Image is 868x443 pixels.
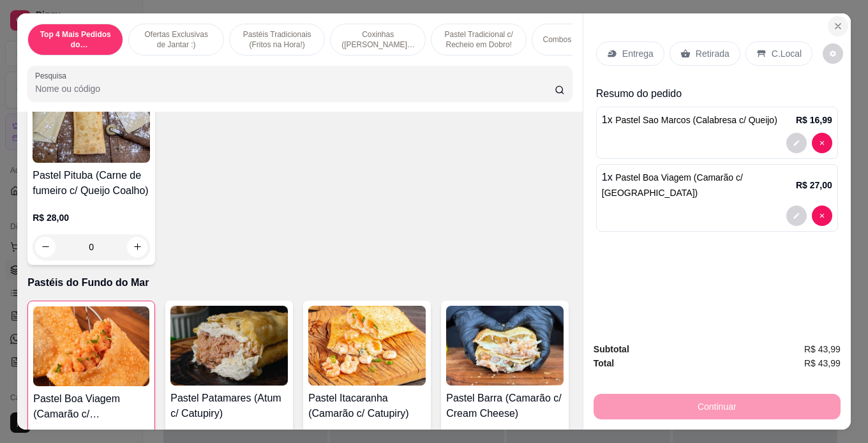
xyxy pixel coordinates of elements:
[446,306,564,386] img: product-image
[35,82,555,95] input: Pesquisa
[596,86,838,101] p: Resumo do pedido
[33,306,149,386] img: product-image
[27,275,572,290] p: Pastéis do Fundo do Mar
[812,206,832,226] button: decrease-product-quantity
[786,206,807,226] button: decrease-product-quantity
[828,16,848,36] button: Close
[804,342,841,356] span: R$ 43,99
[33,211,150,224] p: R$ 28,00
[170,306,288,386] img: product-image
[622,47,654,60] p: Entrega
[442,29,516,50] p: Pastel Tradicional c/ Recheio em Dobro!
[308,391,426,421] h4: Pastel Itacaranha (Camarão c/ Catupiry)
[823,43,843,64] button: decrease-product-quantity
[615,115,777,125] span: Pastel Sao Marcos (Calabresa c/ Queijo)
[33,391,149,422] h4: Pastel Boa Viagem (Camarão c/ [GEOGRAPHIC_DATA])
[170,391,288,421] h4: Pastel Patamares (Atum c/ Catupiry)
[696,47,730,60] p: Retirada
[240,29,314,50] p: Pastéis Tradicionais (Fritos na Hora!)
[786,133,807,153] button: decrease-product-quantity
[308,306,426,386] img: product-image
[796,114,832,126] p: R$ 16,99
[33,168,150,199] h4: Pastel Pituba (Carne de fumeiro c/ Queijo Coalho)
[139,29,213,50] p: Ofertas Exclusivas de Jantar :)
[812,133,832,153] button: decrease-product-quantity
[446,391,564,421] h4: Pastel Barra (Camarão c/ Cream Cheese)
[33,83,150,163] img: product-image
[602,112,777,128] p: 1 x
[543,34,617,45] p: Combos no Precinho!
[602,172,743,198] span: Pastel Boa Viagem (Camarão c/ [GEOGRAPHIC_DATA])
[796,179,832,191] p: R$ 27,00
[804,356,841,370] span: R$ 43,99
[35,70,71,81] label: Pesquisa
[341,29,415,50] p: Coxinhas ([PERSON_NAME] & Crocantes)
[772,47,802,60] p: C.Local
[38,29,112,50] p: Top 4 Mais Pedidos do [GEOGRAPHIC_DATA]!
[602,170,796,200] p: 1 x
[594,358,614,368] strong: Total
[594,344,629,354] strong: Subtotal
